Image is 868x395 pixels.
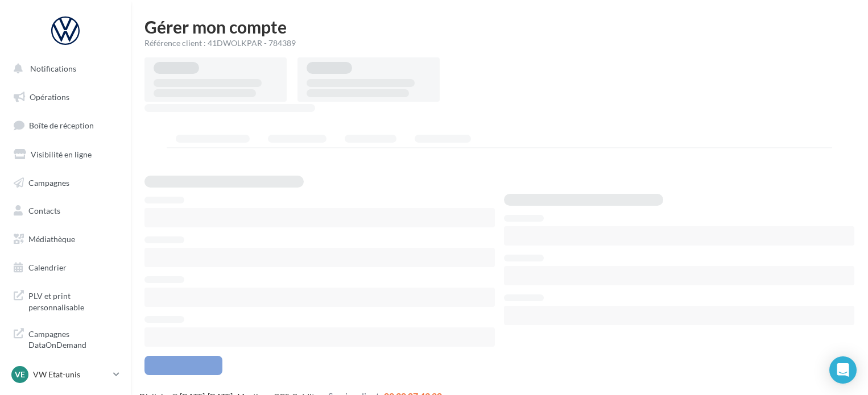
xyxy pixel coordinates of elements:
[28,288,117,313] span: PLV et print personnalisable
[28,326,117,351] span: Campagnes DataOnDemand
[144,18,854,35] h1: Gérer mon compte
[7,227,124,251] a: Médiathèque
[7,322,124,355] a: Campagnes DataOnDemand
[144,38,854,49] div: Référence client : 41DWOLKPAR - 784389
[7,199,124,223] a: Contacts
[7,113,124,138] a: Boîte de réception
[9,364,122,385] a: VE VW Etat-unis
[829,356,857,384] div: Open Intercom Messenger
[28,263,67,272] span: Calendrier
[7,284,124,317] a: PLV et print personnalisable
[7,256,124,280] a: Calendrier
[30,92,69,102] span: Opérations
[28,234,75,244] span: Médiathèque
[7,171,124,195] a: Campagnes
[28,206,60,215] span: Contacts
[30,64,76,73] span: Notifications
[31,149,92,159] span: Visibilité en ligne
[15,369,25,380] span: VE
[7,85,124,109] a: Opérations
[7,143,124,167] a: Visibilité en ligne
[29,120,94,130] span: Boîte de réception
[33,369,109,380] p: VW Etat-unis
[28,177,69,187] span: Campagnes
[7,57,119,81] button: Notifications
